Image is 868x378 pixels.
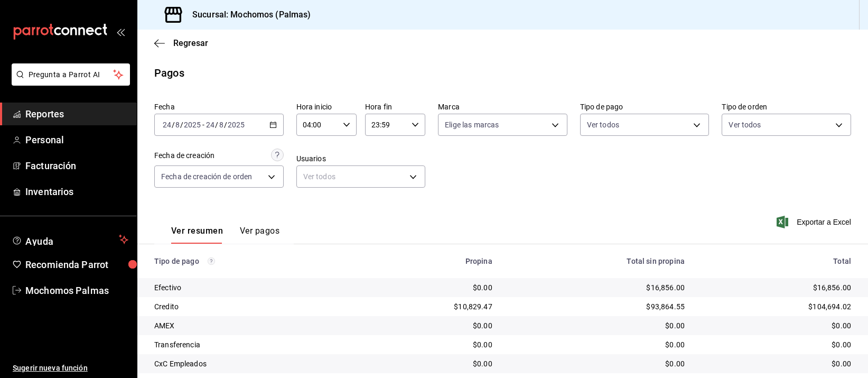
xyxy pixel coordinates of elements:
[509,358,685,369] div: $0.00
[729,119,761,130] span: Ver todos
[367,282,492,293] div: $0.00
[365,103,425,110] label: Hora fin
[215,121,218,129] span: /
[702,339,851,350] div: $0.00
[779,216,851,228] button: Exportar a Excel
[25,185,128,199] span: Inventarios
[171,226,223,244] button: Ver resumen
[25,283,128,298] span: Mochomos Palmas
[25,133,128,147] span: Personal
[509,282,685,293] div: $16,856.00
[509,257,685,265] div: Total sin propina
[587,119,619,130] span: Ver todos
[438,103,567,110] label: Marca
[702,257,851,265] div: Total
[172,121,175,129] span: /
[161,171,252,182] span: Fecha de creación de orden
[154,282,350,293] div: Efectivo
[154,103,284,110] label: Fecha
[173,38,208,48] span: Regresar
[367,358,492,369] div: $0.00
[154,358,350,369] div: CxC Empleados
[224,121,227,129] span: /
[702,282,851,293] div: $16,856.00
[12,63,130,86] button: Pregunta a Parrot AI
[240,226,279,244] button: Ver pagos
[154,150,214,161] div: Fecha de creación
[296,155,426,162] label: Usuarios
[183,121,201,129] input: ----
[227,121,245,129] input: ----
[154,301,350,312] div: Credito
[702,301,851,312] div: $104,694.02
[154,320,350,331] div: AMEX
[7,77,130,88] a: Pregunta a Parrot AI
[154,38,208,48] button: Regresar
[116,27,125,36] button: open_drawer_menu
[509,320,685,331] div: $0.00
[184,8,311,21] h3: Sucursal: Mochomos (Palmas)
[296,103,357,110] label: Hora inicio
[13,363,128,374] span: Sugerir nueva función
[208,257,215,265] svg: Los pagos realizados con Pay y otras terminales son montos brutos.
[580,103,710,110] label: Tipo de pago
[180,121,183,129] span: /
[509,301,685,312] div: $93,864.55
[367,257,492,265] div: Propina
[154,339,350,350] div: Transferencia
[367,339,492,350] div: $0.00
[445,119,499,130] span: Elige las marcas
[509,339,685,350] div: $0.00
[219,121,224,129] input: --
[171,226,279,244] div: navigation tabs
[702,320,851,331] div: $0.00
[202,121,204,129] span: -
[367,301,492,312] div: $10,829.47
[702,358,851,369] div: $0.00
[25,159,128,173] span: Facturación
[175,121,180,129] input: --
[29,69,114,80] span: Pregunta a Parrot AI
[206,121,215,129] input: --
[162,121,172,129] input: --
[154,65,184,81] div: Pagos
[154,257,350,265] div: Tipo de pago
[25,233,115,246] span: Ayuda
[367,320,492,331] div: $0.00
[25,107,128,121] span: Reportes
[722,103,851,110] label: Tipo de orden
[25,257,128,272] span: Recomienda Parrot
[296,165,426,188] div: Ver todos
